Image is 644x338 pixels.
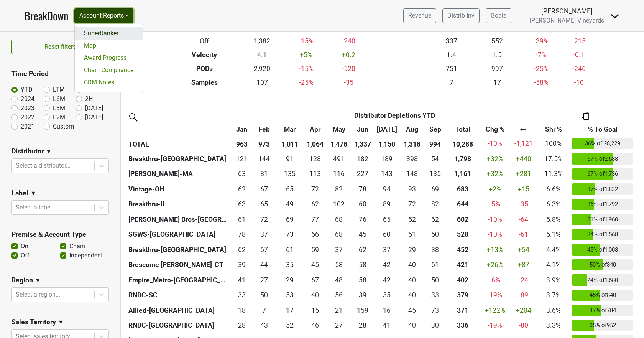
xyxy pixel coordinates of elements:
[304,212,326,227] td: 77.15
[513,199,534,209] div: -35
[424,151,447,167] td: 54
[374,136,400,152] th: 1,150
[85,94,93,104] label: 2H
[449,260,478,270] div: 421
[21,242,28,251] label: On
[400,167,424,182] td: 148.25
[353,199,372,209] div: 60
[513,154,534,164] div: +440
[429,62,474,76] td: 751
[449,184,478,194] div: 683
[400,151,424,167] td: 398.417
[277,245,302,255] div: 61
[233,245,251,255] div: 62
[85,104,103,113] label: [DATE]
[326,257,352,273] td: 57.667
[513,184,534,194] div: +15
[400,181,424,197] td: 93.3
[376,154,398,164] div: 189
[239,48,285,62] td: 4.1
[402,154,422,164] div: 398
[536,257,571,273] td: 4.1%
[353,184,372,194] div: 78
[563,76,595,89] td: -10
[474,76,520,89] td: 17
[326,122,352,136] th: May: activate to sort column ascending
[304,227,326,242] td: 66
[127,151,231,167] th: Breakthru-[GEOGRAPHIC_DATA]
[479,242,511,257] td: +13 %
[352,212,374,227] td: 76.4
[275,167,304,182] td: 135.09
[285,34,327,48] td: -15 %
[53,113,65,122] label: L2M
[255,199,273,209] div: 65
[326,197,352,212] td: 102.334
[353,260,372,270] div: 58
[449,169,478,179] div: 1,161
[374,181,400,197] td: 93.56
[424,242,447,257] td: 37.668
[400,197,424,212] td: 72
[304,151,326,167] td: 127.749
[253,122,275,136] th: Feb: activate to sort column ascending
[374,122,400,136] th: Jul: activate to sort column ascending
[127,227,231,242] th: SGWS-[GEOGRAPHIC_DATA]
[513,229,534,239] div: -61
[520,34,562,48] td: -39 %
[277,169,302,179] div: 135
[53,85,65,94] label: LTM
[479,212,511,227] td: -10 %
[275,227,304,242] td: 73.332
[429,76,474,89] td: 7
[231,151,253,167] td: 121.4
[353,245,372,255] div: 62
[479,227,511,242] td: -10 %
[328,260,350,270] div: 58
[255,260,273,270] div: 44
[75,76,143,89] a: CRM Notes
[253,136,275,152] th: 973
[53,94,65,104] label: L6M
[424,181,447,197] td: 69.24
[304,242,326,257] td: 58.5
[426,154,445,164] div: 54
[426,229,445,239] div: 50
[277,214,302,224] div: 69
[447,151,479,167] th: 1798.198
[35,276,41,285] span: ▼
[306,245,325,255] div: 59
[424,122,447,136] th: Sep: activate to sort column ascending
[21,104,34,113] label: 2023
[46,147,52,156] span: ▼
[11,276,33,284] h3: Region
[488,140,502,147] span: -10%
[426,260,445,270] div: 61
[514,140,533,147] span: -1,121
[255,154,273,164] div: 144
[304,167,326,182] td: 112.84
[233,169,251,179] div: 63
[239,62,285,76] td: 2,920
[231,197,253,212] td: 62.5
[255,214,273,224] div: 72
[233,229,251,239] div: 78
[25,8,68,24] a: BreakDown
[275,151,304,167] td: 90.5
[304,122,326,136] th: Apr: activate to sort column ascending
[352,136,374,152] th: 1,337
[376,184,398,194] div: 94
[400,136,424,152] th: 1,318
[75,27,143,40] a: SuperRanker
[231,257,253,273] td: 39.334
[231,181,253,197] td: 61.66
[306,169,325,179] div: 113
[53,104,65,113] label: L3M
[442,8,480,23] a: Distrib Inv
[424,136,447,152] th: 994
[374,257,400,273] td: 42.416
[536,151,571,167] td: 17.5%
[127,212,231,227] th: [PERSON_NAME] Bros-[GEOGRAPHIC_DATA]
[447,136,479,152] th: 10,288
[277,260,302,270] div: 35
